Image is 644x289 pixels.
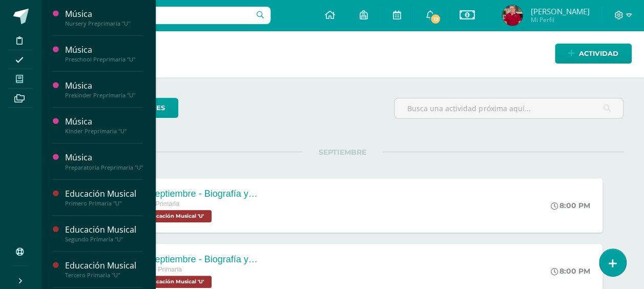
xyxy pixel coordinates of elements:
[65,116,143,135] a: MúsicaKinder Preprimaria "U"
[430,13,441,25] span: 13
[394,98,623,118] input: Busca una actividad próxima aquí...
[137,210,212,222] span: Educación Musical 'U'
[65,8,143,27] a: MúsicaNursery Preprimaria "U"
[502,5,523,26] img: e20f4a502a169c7a270651075d31141d.png
[65,272,143,279] div: Tercero Primaria "U"
[48,7,271,24] input: Busca un usuario...
[53,31,632,77] h1: Actividades
[65,236,143,243] div: Segundo Primaria "U"
[137,254,260,265] div: 16-septiembre - Biografía y música de [PERSON_NAME]
[137,189,260,199] div: 16-septiembre - Biografía y música de [PERSON_NAME]
[65,44,143,56] div: Música
[65,8,143,20] div: Música
[65,80,143,92] div: Música
[137,200,179,208] span: Sexto Primaria
[65,224,143,236] div: Educación Musical
[551,201,590,210] div: 8:00 PM
[65,188,143,200] div: Educación Musical
[65,80,143,99] a: MúsicaPrekinder Preprimaria "U"
[65,152,143,163] div: Música
[65,92,143,99] div: Prekinder Preprimaria "U"
[137,266,182,273] span: Quinto Primaria
[579,44,618,63] span: Actividad
[530,15,589,24] span: Mi Perfil
[65,188,143,207] a: Educación MusicalPrimero Primaria "U"
[65,200,143,207] div: Primero Primaria "U"
[65,260,143,272] div: Educación Musical
[65,164,143,171] div: Preparatoria Preprimaria "U"
[65,128,143,135] div: Kinder Preprimaria "U"
[137,276,212,288] span: Educación Musical 'U'
[65,224,143,243] a: Educación MusicalSegundo Primaria "U"
[65,56,143,63] div: Preschool Preprimaria "U"
[65,44,143,63] a: MúsicaPreschool Preprimaria "U"
[302,148,383,157] span: SEPTIEMBRE
[65,152,143,171] a: MúsicaPreparatoria Preprimaria "U"
[65,116,143,128] div: Música
[65,260,143,279] a: Educación MusicalTercero Primaria "U"
[551,266,590,276] div: 8:00 PM
[65,20,143,27] div: Nursery Preprimaria "U"
[555,44,632,64] a: Actividad
[530,6,589,16] span: [PERSON_NAME]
